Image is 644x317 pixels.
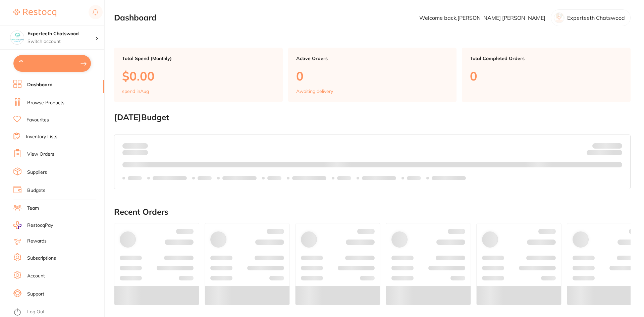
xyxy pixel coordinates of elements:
[114,207,631,217] h2: Recent Orders
[296,56,449,61] p: Active Orders
[114,48,283,102] a: Total Spend (Monthly)$0.00spend inAug
[26,134,57,140] a: Inventory Lists
[610,151,622,157] strong: $0.00
[13,221,21,229] img: RestocqPay
[292,175,326,181] p: Labels extended
[27,255,56,262] a: Subscriptions
[28,31,95,37] h4: Experteeth Chatswood
[222,175,257,181] p: Labels extended
[122,56,275,61] p: Total Spend (Monthly)
[114,113,631,122] h2: [DATE] Budget
[27,309,45,315] a: Log Out
[122,143,148,148] p: Spent:
[337,175,351,181] p: Labels
[122,89,149,94] p: spend in Aug
[462,48,631,102] a: Total Completed Orders0
[432,175,466,181] p: Labels extended
[153,175,187,181] p: Labels extended
[13,5,56,20] a: Restocq Logo
[27,82,53,88] a: Dashboard
[27,100,64,106] a: Browse Products
[114,13,157,22] h2: Dashboard
[198,175,212,181] p: Labels
[128,175,142,181] p: Labels
[470,56,623,61] p: Total Completed Orders
[27,151,54,158] a: View Orders
[407,175,421,181] p: Labels
[27,169,47,176] a: Suppliers
[13,221,53,229] a: RestocqPay
[122,149,148,157] p: month
[609,143,622,149] strong: $NaN
[27,187,45,194] a: Budgets
[296,69,449,83] p: 0
[567,15,625,21] p: Experteeth Chatswood
[27,291,44,298] a: Support
[27,205,39,212] a: Team
[587,149,622,157] p: Remaining:
[362,175,396,181] p: Labels extended
[27,238,47,245] a: Rewards
[27,222,53,229] span: RestocqPay
[288,48,457,102] a: Active Orders0Awaiting delivery
[419,15,545,21] p: Welcome back, [PERSON_NAME] [PERSON_NAME]
[13,9,56,17] img: Restocq Logo
[27,273,45,279] a: Account
[122,69,275,83] p: $0.00
[267,175,281,181] p: Labels
[136,143,148,149] strong: $0.00
[470,69,623,83] p: 0
[26,117,49,123] a: Favourites
[28,38,95,45] p: Switch account
[296,89,333,94] p: Awaiting delivery
[592,143,622,148] p: Budget:
[10,31,24,44] img: Experteeth Chatswood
